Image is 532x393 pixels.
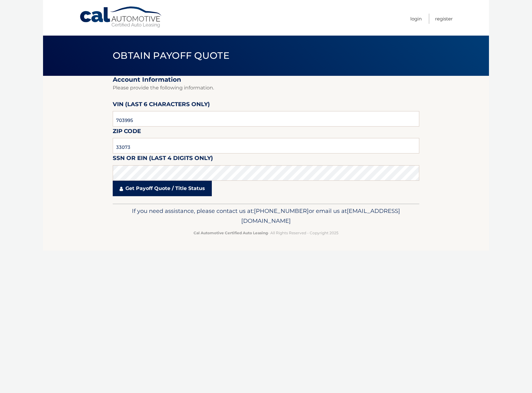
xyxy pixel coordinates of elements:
[117,230,415,236] p: - All Rights Reserved - Copyright 2025
[410,14,422,24] a: Login
[113,100,210,111] label: VIN (last 6 characters only)
[194,231,268,235] strong: Cal Automotive Certified Auto Leasing
[113,127,141,138] label: Zip Code
[113,181,212,196] a: Get Payoff Quote / Title Status
[113,76,419,84] h2: Account Information
[254,207,309,214] span: [PHONE_NUMBER]
[113,84,419,92] p: Please provide the following information.
[79,6,163,28] a: Cal Automotive
[117,206,415,226] p: If you need assistance, please contact us at: or email us at
[435,14,453,24] a: Register
[113,50,229,61] span: Obtain Payoff Quote
[113,153,213,165] label: SSN or EIN (last 4 digits only)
